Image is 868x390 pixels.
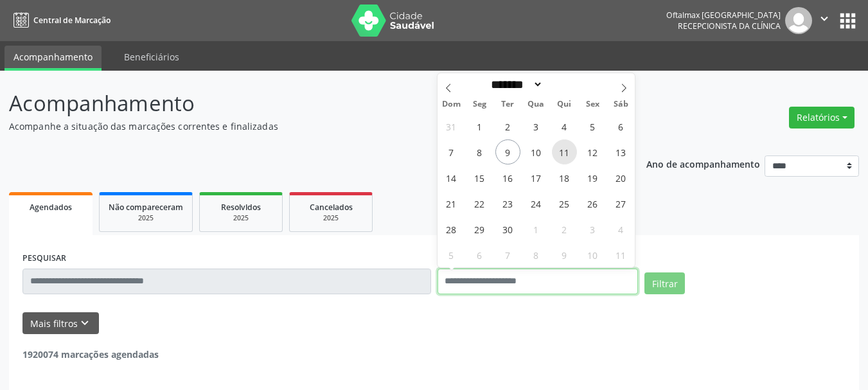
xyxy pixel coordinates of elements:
[109,213,183,223] div: 2025
[495,191,520,216] span: Setembro 23, 2025
[78,316,92,330] i: keyboard_arrow_down
[439,217,464,242] span: Setembro 28, 2025
[299,213,363,223] div: 2025
[487,78,544,91] select: Month
[33,15,111,26] span: Central de Marcação
[9,10,111,31] a: Central de Marcação
[608,139,633,164] span: Setembro 13, 2025
[580,191,605,216] span: Setembro 26, 2025
[837,10,859,32] button: apps
[524,217,549,242] span: Outubro 1, 2025
[524,191,549,216] span: Setembro 24, 2025
[524,114,549,139] span: Setembro 3, 2025
[607,100,635,109] span: Sáb
[439,191,464,216] span: Setembro 21, 2025
[467,217,492,242] span: Setembro 29, 2025
[495,165,520,190] span: Setembro 16, 2025
[817,12,831,26] i: 
[465,100,493,109] span: Seg
[524,242,549,267] span: Outubro 8, 2025
[438,100,466,109] span: Dom
[9,87,604,120] p: Acompanhamento
[467,165,492,190] span: Setembro 15, 2025
[439,114,464,139] span: Agosto 31, 2025
[608,242,633,267] span: Outubro 11, 2025
[524,165,549,190] span: Setembro 17, 2025
[495,217,520,242] span: Setembro 30, 2025
[552,139,577,164] span: Setembro 11, 2025
[580,114,605,139] span: Setembro 5, 2025
[578,100,607,109] span: Sex
[495,139,520,164] span: Setembro 9, 2025
[550,100,578,109] span: Qui
[22,348,159,360] strong: 1920074 marcações agendadas
[552,242,577,267] span: Outubro 9, 2025
[439,242,464,267] span: Outubro 5, 2025
[467,191,492,216] span: Setembro 22, 2025
[467,114,492,139] span: Setembro 1, 2025
[543,78,585,91] input: Year
[608,217,633,242] span: Outubro 4, 2025
[109,202,183,213] span: Não compareceram
[552,191,577,216] span: Setembro 25, 2025
[666,10,781,21] div: Oftalmax [GEOGRAPHIC_DATA]
[524,139,549,164] span: Setembro 10, 2025
[812,7,837,34] button: 
[115,46,188,68] a: Beneficiários
[580,217,605,242] span: Outubro 3, 2025
[493,100,522,109] span: Ter
[608,114,633,139] span: Setembro 6, 2025
[552,114,577,139] span: Setembro 4, 2025
[644,272,685,294] button: Filtrar
[785,7,812,34] img: img
[467,139,492,164] span: Setembro 8, 2025
[495,242,520,267] span: Outubro 7, 2025
[22,249,66,269] label: PESQUISAR
[522,100,550,109] span: Qua
[4,46,102,71] a: Acompanhamento
[552,165,577,190] span: Setembro 18, 2025
[608,165,633,190] span: Setembro 20, 2025
[209,213,273,223] div: 2025
[789,107,855,129] button: Relatórios
[439,165,464,190] span: Setembro 14, 2025
[580,165,605,190] span: Setembro 19, 2025
[439,139,464,164] span: Setembro 7, 2025
[552,217,577,242] span: Outubro 2, 2025
[310,202,353,213] span: Cancelados
[9,120,604,133] p: Acompanhe a situação das marcações correntes e finalizadas
[495,114,520,139] span: Setembro 2, 2025
[678,21,781,31] span: Recepcionista da clínica
[646,155,760,172] p: Ano de acompanhamento
[22,312,99,335] button: Mais filtroskeyboard_arrow_down
[580,242,605,267] span: Outubro 10, 2025
[221,202,261,213] span: Resolvidos
[467,242,492,267] span: Outubro 6, 2025
[580,139,605,164] span: Setembro 12, 2025
[608,191,633,216] span: Setembro 27, 2025
[30,202,72,213] span: Agendados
